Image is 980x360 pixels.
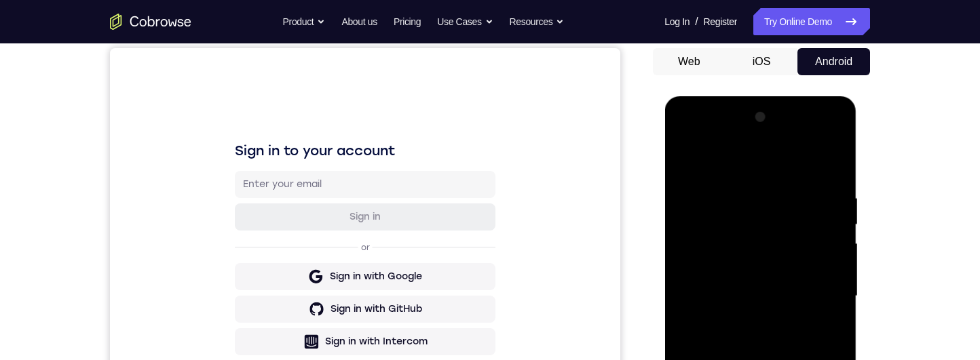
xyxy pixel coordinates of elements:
[510,8,565,35] button: Resources
[125,280,385,307] button: Sign in with Intercom
[220,222,312,235] div: Sign in with Google
[125,93,385,112] h1: Sign in to your account
[216,319,316,333] div: Sign in with Zendesk
[753,8,870,35] a: Try Online Demo
[283,8,326,35] button: Product
[125,313,385,340] button: Sign in with Zendesk
[215,287,318,300] div: Sign in with Intercom
[725,48,798,75] button: iOS
[394,8,421,35] a: Pricing
[437,8,493,35] button: Use Cases
[248,194,263,205] p: or
[664,8,690,35] a: Log In
[797,48,870,75] button: Android
[125,215,385,242] button: Sign in with Google
[133,129,377,143] input: Enter your email
[341,8,377,35] a: About us
[695,14,698,30] span: /
[125,247,385,275] button: Sign in with GitHub
[221,254,312,268] div: Sign in with GitHub
[653,48,725,75] button: Web
[110,14,191,30] a: Go to the home page
[125,155,385,182] button: Sign in
[704,8,737,35] a: Register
